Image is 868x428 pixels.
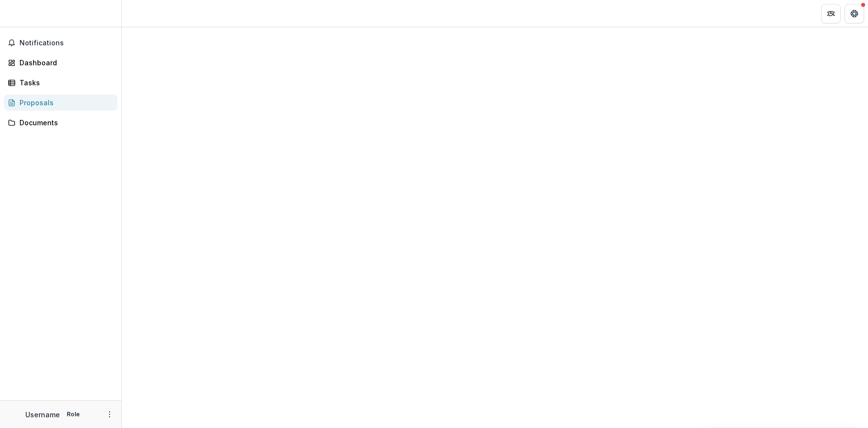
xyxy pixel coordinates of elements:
button: More [104,409,115,420]
button: Partners [821,4,841,23]
div: Proposals [19,97,110,108]
button: Notifications [4,35,117,51]
p: Username [25,409,60,420]
a: Dashboard [4,55,117,71]
a: Tasks [4,75,117,91]
button: Get Help [845,4,864,23]
div: Dashboard [19,58,110,68]
span: Notifications [19,39,113,47]
p: Role [64,410,83,419]
div: Tasks [19,78,110,88]
div: Documents [19,117,110,128]
a: Proposals [4,95,117,111]
a: Documents [4,115,117,131]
